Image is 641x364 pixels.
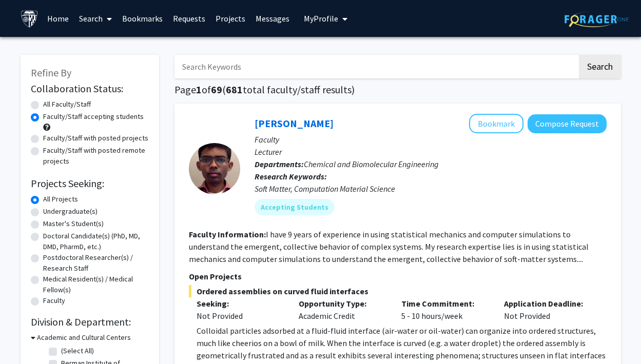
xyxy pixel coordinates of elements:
div: Not Provided [197,310,284,322]
p: Time Commitment: [401,297,489,310]
div: 5 - 10 hours/week [394,297,496,322]
div: Academic Credit [291,297,394,322]
label: Faculty/Staff accepting students [43,111,144,122]
span: 69 [211,83,222,96]
label: Faculty [43,295,65,306]
b: Faculty Information: [189,229,266,239]
span: Ordered assemblies on curved fluid interfaces [189,285,607,297]
p: Application Deadline: [504,297,591,310]
button: Search [579,55,621,78]
button: Compose Request to John Edison [528,114,607,133]
span: 1 [196,83,202,96]
fg-read-more: I have 9 years of experience in using statistical mechanics and computer simulations to understan... [189,229,589,264]
p: Seeking: [197,297,284,310]
div: Soft Matter, Computation Material Science [255,183,607,195]
input: Search Keywords [174,55,577,78]
a: Requests [168,1,210,36]
label: Master's Student(s) [43,218,104,229]
p: Open Projects [189,270,607,282]
a: Home [42,1,74,36]
p: Opportunity Type: [299,297,386,310]
label: All Projects [43,194,78,205]
label: Postdoctoral Researcher(s) / Research Staff [43,252,149,274]
mat-chip: Accepting Students [255,199,335,215]
p: Lecturer [255,146,607,158]
img: ForagerOne Logo [565,11,629,27]
h2: Division & Department: [31,316,149,328]
label: Faculty/Staff with posted projects [43,133,148,144]
img: Johns Hopkins University Logo [21,10,38,28]
button: Add John Edison to Bookmarks [469,114,523,133]
div: Not Provided [496,297,599,322]
iframe: Chat [8,318,44,356]
label: Faculty/Staff with posted remote projects [43,145,149,167]
h3: Academic and Cultural Centers [37,332,131,343]
label: Undergraduate(s) [43,206,98,217]
label: (Select All) [61,346,94,356]
label: Doctoral Candidate(s) (PhD, MD, DMD, PharmD, etc.) [43,231,149,252]
p: Faculty [255,133,607,146]
span: Chemical and Biomolecular Engineering [304,159,439,169]
a: Projects [210,1,250,36]
span: Refine By [31,66,71,79]
b: Research Keywords: [255,171,327,181]
span: My Profile [304,13,338,24]
span: 681 [226,83,243,96]
label: Medical Resident(s) / Medical Fellow(s) [43,274,149,295]
h2: Projects Seeking: [31,177,149,190]
a: [PERSON_NAME] [255,117,334,130]
h1: Page of ( total faculty/staff results) [174,84,621,96]
a: Bookmarks [117,1,168,36]
label: All Faculty/Staff [43,99,91,110]
a: Messages [250,1,295,36]
h2: Collaboration Status: [31,83,149,95]
a: Search [74,1,117,36]
b: Departments: [255,159,304,169]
